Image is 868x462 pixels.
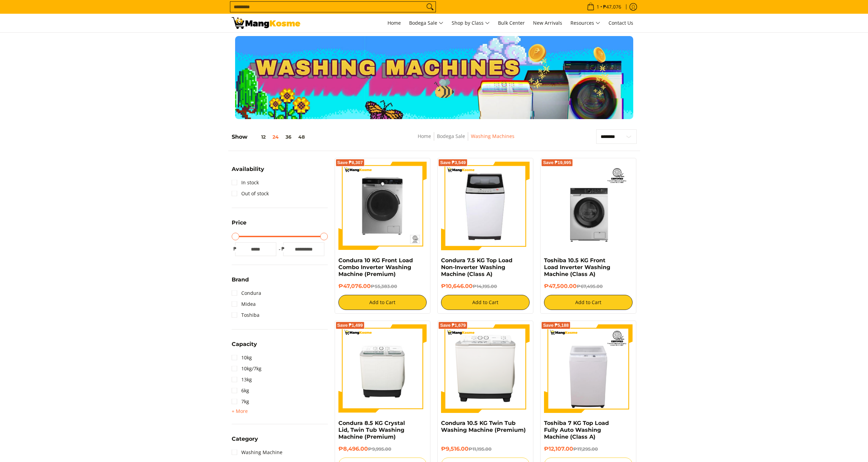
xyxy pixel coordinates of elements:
span: ₱ [280,245,287,252]
span: Bulk Center [498,20,525,26]
h5: Show [232,134,308,140]
span: Save ₱1,679 [440,323,466,327]
span: Brand [232,277,249,282]
a: Home [384,14,404,32]
a: Out of stock [232,188,269,199]
span: 1 [595,4,600,9]
button: Search [425,2,436,12]
span: Capacity [232,342,257,347]
span: Bodega Sale [409,19,443,27]
span: • [585,3,623,11]
a: Toshiba 7 KG Top Load Fully Auto Washing Machine (Class A) [544,420,609,440]
span: Resources [570,19,600,27]
button: Add to Cart [338,295,427,310]
a: In stock [232,177,259,188]
a: 6kg [232,385,249,396]
button: Add to Cart [544,295,633,310]
span: ₱ [232,245,239,252]
a: Resources [567,14,604,32]
img: condura-7.5kg-topload-non-inverter-washing-machine-class-c-full-view-mang-kosme [444,162,527,250]
span: Availability [232,166,264,172]
img: Condura 10 KG Front Load Combo Inverter Washing Machine (Premium) [338,162,427,250]
del: ₱14,195.00 [473,284,497,289]
a: 10kg/7kg [232,363,262,374]
button: 12 [247,134,269,140]
span: Save ₱5,188 [543,323,569,327]
img: Toshiba 7 KG Top Load Fully Auto Washing Machine (Class A) [544,324,633,413]
summary: Open [232,220,246,231]
span: Save ₱3,549 [440,161,466,165]
span: Save ₱1,499 [337,323,363,327]
summary: Open [232,277,249,288]
h6: ₱47,500.00 [544,283,633,290]
a: Condura 10.5 KG Twin Tub Washing Machine (Premium) [441,420,526,433]
del: ₱11,195.00 [468,446,491,452]
img: Condura 8.5 KG Crystal Lid, Twin Tub Washing Machine (Premium) [338,325,427,412]
a: Condura 7.5 KG Top Load Non-Inverter Washing Machine (Class A) [441,257,512,277]
h6: ₱8,496.00 [338,446,427,452]
a: Bodega Sale [406,14,447,32]
a: 10kg [232,352,252,363]
span: Price [232,220,246,226]
span: Category [232,436,258,442]
a: Shop by Class [448,14,493,32]
nav: Breadcrumbs [368,132,564,148]
span: Save ₱19,995 [543,161,571,165]
a: Washing Machines [471,133,514,139]
span: New Arrivals [533,20,562,26]
summary: Open [232,342,257,352]
button: 24 [269,134,282,140]
h6: ₱10,646.00 [441,283,530,290]
span: Home [387,20,401,26]
a: Home [418,133,431,139]
del: ₱55,383.00 [371,284,397,289]
nav: Main Menu [307,14,637,32]
a: Washing Machine [232,447,282,458]
span: + More [232,408,248,414]
span: ₱47,076 [602,4,622,9]
a: Bodega Sale [437,133,465,139]
button: Add to Cart [441,295,530,310]
img: Toshiba 10.5 KG Front Load Inverter Washing Machine (Class A) [544,162,633,250]
a: Toshiba [232,310,259,321]
a: 7kg [232,396,249,407]
a: Condura 10 KG Front Load Combo Inverter Washing Machine (Premium) [338,257,413,277]
del: ₱67,495.00 [577,284,603,289]
summary: Open [232,436,258,447]
a: Contact Us [605,14,637,32]
a: Midea [232,299,256,310]
span: Shop by Class [452,19,490,27]
img: Washing Machines l Mang Kosme: Home Appliances Warehouse Sale Partner [232,17,300,29]
a: Condura [232,288,261,299]
del: ₱9,995.00 [368,446,391,452]
span: Contact Us [609,20,633,26]
button: 36 [282,134,295,140]
a: Bulk Center [495,14,528,32]
summary: Open [232,166,264,177]
a: 13kg [232,374,252,385]
span: Save ₱8,307 [337,161,363,165]
h6: ₱47,076.00 [338,283,427,290]
button: 48 [295,134,308,140]
a: Toshiba 10.5 KG Front Load Inverter Washing Machine (Class A) [544,257,610,277]
h6: ₱9,516.00 [441,446,530,452]
h6: ₱12,107.00 [544,446,633,452]
del: ₱17,295.00 [573,446,598,452]
img: Condura 10.5 KG Twin Tub Washing Machine (Premium) [441,324,530,413]
summary: Open [232,407,248,415]
a: Condura 8.5 KG Crystal Lid, Twin Tub Washing Machine (Premium) [338,420,405,440]
a: New Arrivals [530,14,566,32]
